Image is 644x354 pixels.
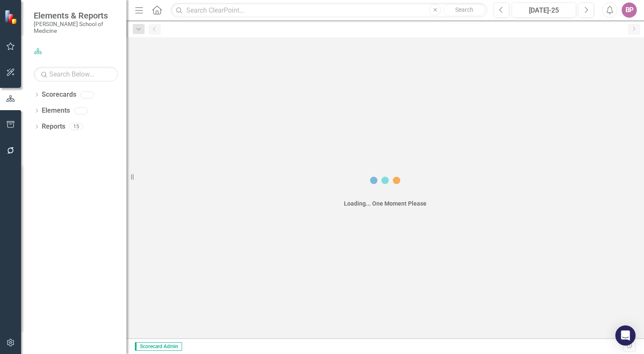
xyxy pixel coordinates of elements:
[4,9,19,24] img: ClearPoint Strategy
[512,3,576,18] button: [DATE]-25
[515,5,573,16] div: [DATE]-25
[622,3,637,18] button: BP
[171,3,487,18] input: Search ClearPoint...
[344,199,427,208] div: Loading... One Moment Please
[135,342,182,351] span: Scorecard Admin
[443,4,485,16] button: Search
[34,21,118,34] small: [PERSON_NAME] School of Medicine
[34,67,118,82] input: Search Below...
[615,325,636,346] div: Open Intercom Messenger
[34,11,118,21] span: Elements & Reports
[42,90,76,100] a: Scorecards
[42,106,70,116] a: Elements
[455,6,473,13] span: Search
[42,122,65,132] a: Reports
[70,123,83,130] div: 15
